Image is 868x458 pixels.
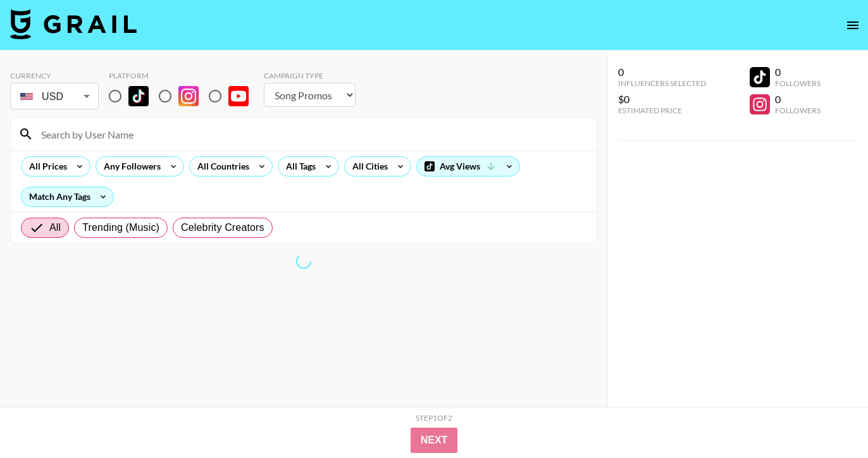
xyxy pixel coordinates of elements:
input: Search by User Name [34,124,589,144]
div: All Prices [22,157,70,176]
img: TikTok [128,86,149,106]
div: 0 [618,66,706,78]
div: USD [13,85,96,108]
button: Next [411,428,458,453]
div: Followers [775,106,821,115]
div: 0 [775,93,821,106]
div: Currency [10,71,99,80]
img: Grail Talent [10,9,137,39]
img: YouTube [228,86,249,106]
div: $0 [618,93,706,106]
div: Campaign Type [264,71,356,80]
div: All Tags [278,157,318,176]
iframe: Drift Widget Chat Controller [805,395,853,443]
div: All Cities [345,157,390,176]
div: Followers [775,78,821,88]
div: Estimated Price [618,106,706,115]
span: Trending (Music) [82,220,159,235]
div: Step 1 of 2 [416,413,452,423]
span: Refreshing bookers, clients, countries, tags, cities, talent, talent... [296,254,311,269]
div: Influencers Selected [618,78,706,88]
span: Celebrity Creators [181,220,264,235]
div: Avg Views [417,157,519,176]
div: 0 [775,66,821,78]
div: Match Any Tags [22,187,113,206]
div: Platform [109,71,259,80]
div: All Countries [190,157,252,176]
img: Instagram [178,86,199,106]
div: Any Followers [96,157,163,176]
button: open drawer [840,13,865,38]
span: All [49,220,61,235]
